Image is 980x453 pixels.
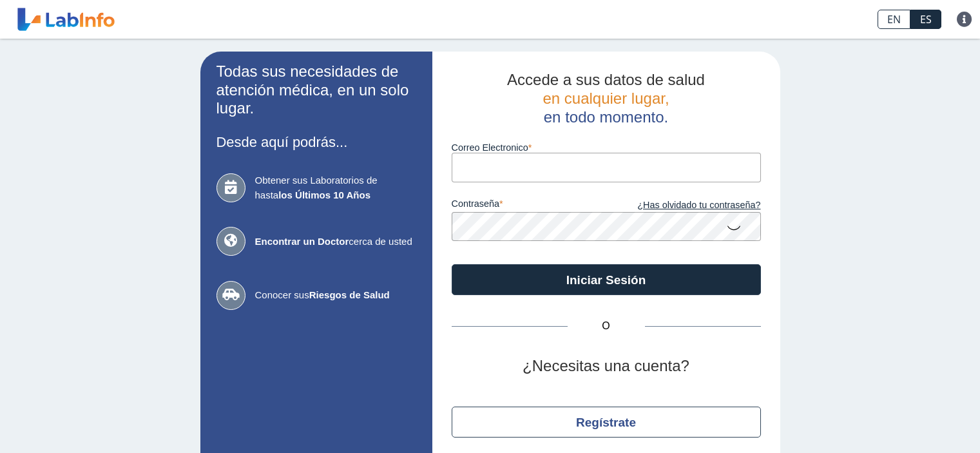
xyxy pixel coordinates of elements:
label: contraseña [452,198,606,213]
span: O [568,318,645,334]
button: Iniciar Sesión [452,264,761,295]
b: Riesgos de Salud [309,289,390,300]
span: Accede a sus datos de salud [507,71,705,88]
span: en cualquier lugar, [543,90,669,107]
span: en todo momento. [544,108,668,126]
h3: Desde aquí podrás... [216,134,416,150]
span: Obtener sus Laboratorios de hasta [255,173,416,202]
span: Conocer sus [255,288,416,303]
h2: Todas sus necesidades de atención médica, en un solo lugar. [216,63,416,118]
a: ¿Has olvidado tu contraseña? [606,198,761,213]
button: Regístrate [452,407,761,438]
a: ES [910,10,941,29]
b: los Últimos 10 Años [278,189,370,200]
b: Encontrar un Doctor [255,236,349,247]
a: EN [878,10,910,29]
h2: ¿Necesitas una cuenta? [452,357,761,376]
label: Correo Electronico [452,142,761,153]
span: cerca de usted [255,235,416,249]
